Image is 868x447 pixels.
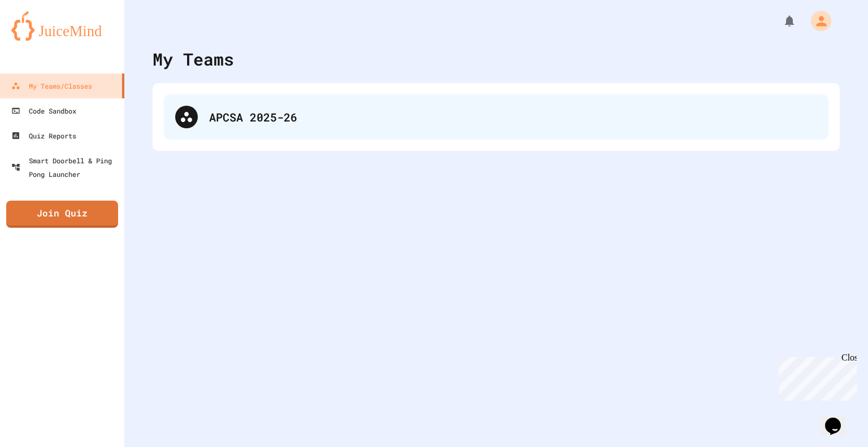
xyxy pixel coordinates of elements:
img: logo-orange.svg [11,11,113,41]
div: Chat with us now!Close [5,5,78,72]
iframe: chat widget [821,402,857,436]
div: My Account [799,8,834,34]
div: APCSA 2025-26 [164,94,828,140]
div: My Teams/Classes [11,79,92,93]
div: My Teams [153,46,234,72]
div: Quiz Reports [11,129,76,142]
a: Join Quiz [6,201,118,228]
div: Code Sandbox [11,104,76,118]
iframe: chat widget [774,353,857,401]
div: Smart Doorbell & Ping Pong Launcher [11,154,120,181]
div: My Notifications [762,11,799,31]
div: APCSA 2025-26 [209,109,817,125]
